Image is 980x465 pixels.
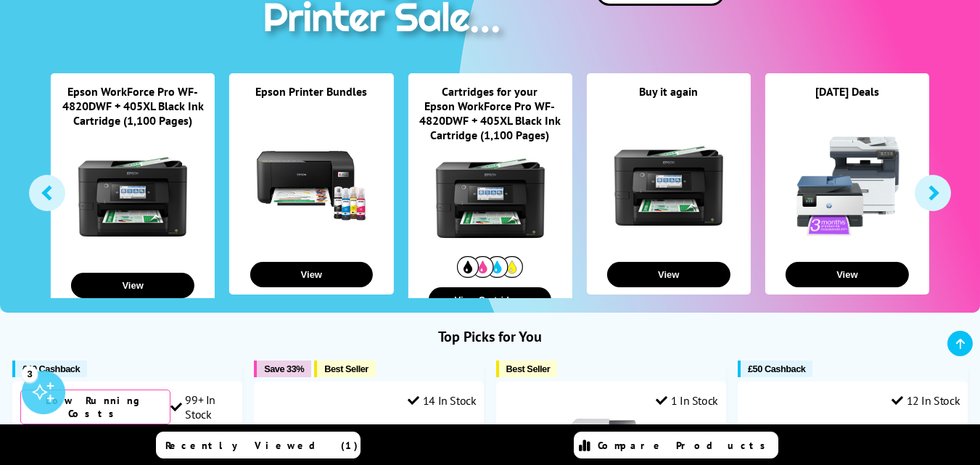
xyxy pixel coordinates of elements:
button: View [786,262,909,287]
div: 99+ In Stock [170,392,234,421]
div: [DATE] Deals [765,84,929,117]
a: Epson WorkForce Pro WF-4820DWF + 405XL Black Ink Cartridge (1,100 Pages) [419,99,561,142]
button: £50 Cashback [738,361,812,377]
div: 14 In Stock [408,393,476,408]
a: Epson WorkForce Pro WF-4820DWF + 405XL Black Ink Cartridge (1,100 Pages) [62,84,204,128]
div: 12 In Stock [892,393,960,408]
button: View Cartridges [429,287,552,313]
button: Save 33% [254,361,311,377]
button: View [607,262,730,287]
button: Best Seller [314,361,376,377]
a: Buy it again [639,84,698,99]
span: Recently Viewed (1) [165,439,358,452]
span: Best Seller [506,363,551,374]
span: £40 Cashback [22,363,80,374]
button: View [250,262,373,287]
div: Low Running Costs [20,390,170,424]
a: Epson Printer Bundles [255,84,367,99]
span: Compare Products [598,439,773,452]
a: Recently Viewed (1) [156,432,361,458]
button: Best Seller [496,361,558,377]
button: View [71,273,194,298]
div: 3 [22,366,38,382]
span: Save 33% [264,363,304,374]
div: Cartridges for your [408,84,572,99]
a: Compare Products [574,432,778,458]
button: £40 Cashback [12,361,87,377]
span: £50 Cashback [748,363,805,374]
div: 1 In Stock [656,393,718,408]
span: Best Seller [324,363,368,374]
